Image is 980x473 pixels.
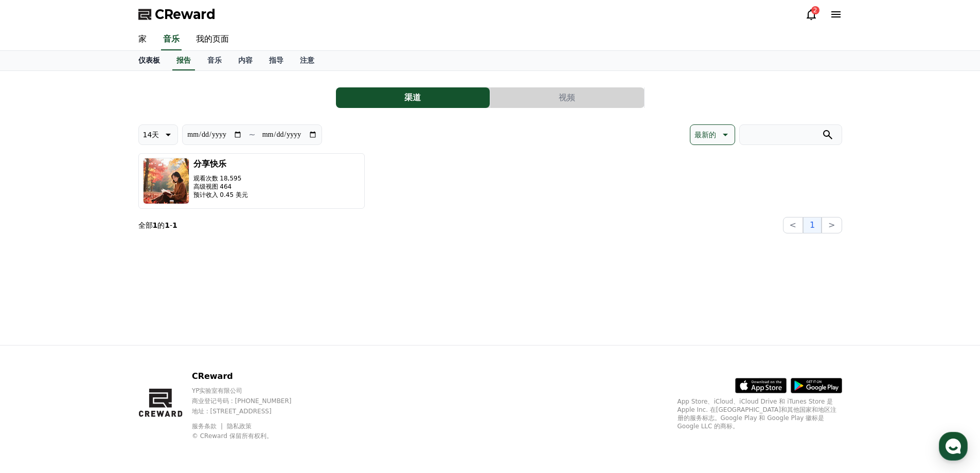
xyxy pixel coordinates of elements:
font: - [170,221,172,229]
font: 观看次数 18,595 [193,175,242,182]
font: 音乐 [163,34,180,44]
button: < [783,217,803,233]
font: 1 [172,221,177,229]
font: 预计收入 0.45 美元 [193,191,248,198]
font: 2 [813,7,817,14]
font: 14天 [143,131,159,139]
font: App Store、iCloud、iCloud Drive 和 iTunes Store 是 Apple Inc. 在[GEOGRAPHIC_DATA]和其他国家和地区注册的服务标志。Googl... [678,398,837,430]
button: 渠道 [336,87,490,108]
font: 分享快乐 [193,159,226,169]
font: 家 [138,34,147,44]
a: 报告 [172,51,195,70]
font: 注意 [300,56,314,64]
font: 指导 [269,56,283,64]
button: 14天 [138,124,179,145]
font: 服务条款 [192,423,217,430]
a: 视频 [490,87,645,108]
font: 渠道 [404,93,421,102]
font: 全部 [138,221,153,229]
span: Messages [85,342,116,350]
a: 我的页面 [188,29,237,50]
font: 音乐 [207,56,222,64]
span: Settings [152,341,177,350]
a: 仪表板 [130,51,168,70]
button: 最新的 [690,124,735,145]
button: 分享快乐 观看次数 18,595 高级视图 464 预计收入 0.45 美元 [138,153,365,209]
a: 家 [130,29,155,50]
a: Home [3,326,68,352]
a: Settings [133,326,198,352]
span: Home [26,341,44,350]
font: 的 [157,221,165,229]
font: 1 [153,221,158,229]
a: 内容 [230,51,261,70]
a: 注意 [292,51,323,70]
font: 内容 [238,56,253,64]
font: 视频 [559,93,575,102]
a: Messages [68,326,133,352]
a: 音乐 [161,29,182,50]
font: © CReward 保留所有权利。 [192,432,273,440]
font: 地址 : [STREET_ADDRESS] [192,408,272,415]
font: ~ [248,130,255,139]
a: 隐私政策 [227,423,252,430]
a: CReward [138,6,216,23]
font: 最新的 [694,131,716,139]
a: 服务条款 [192,423,224,430]
font: 1 [810,220,815,230]
button: > [822,217,842,233]
font: 仪表板 [138,56,160,64]
font: 1 [165,221,170,229]
font: CReward [192,371,233,381]
a: 指导 [261,51,292,70]
button: 1 [803,217,822,233]
a: 音乐 [199,51,230,70]
font: 报告 [176,56,191,64]
font: 高级视图 464 [193,183,232,190]
font: CReward [155,7,216,22]
font: < [790,220,796,230]
font: 商业登记号码 : [PHONE_NUMBER] [192,397,292,405]
font: YP实验室有限公司 [192,387,243,394]
font: > [828,220,835,230]
img: 分享快乐 [143,158,189,204]
a: 2 [805,8,817,21]
button: 视频 [490,87,644,108]
font: 我的页面 [196,34,229,44]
